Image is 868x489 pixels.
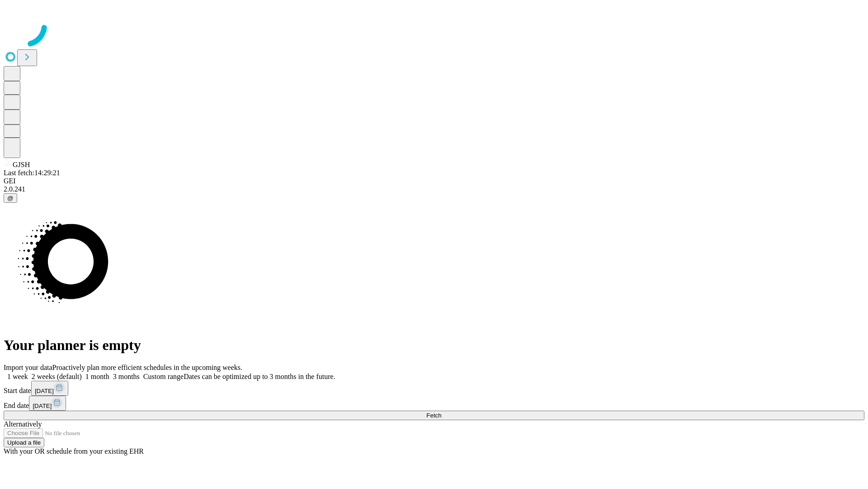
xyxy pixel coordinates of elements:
[4,193,17,203] button: @
[31,381,68,396] button: [DATE]
[4,396,864,411] div: End date
[184,373,335,380] span: Dates can be optimized up to 3 months in the future.
[35,388,54,394] span: [DATE]
[113,373,140,380] span: 3 months
[4,337,864,354] h1: Your planner is empty
[4,381,864,396] div: Start date
[4,169,60,177] span: Last fetch: 14:29:21
[7,195,14,201] span: @
[426,412,441,419] span: Fetch
[52,364,242,371] span: Proactively plan more efficient schedules in the upcoming weeks.
[4,185,864,193] div: 2.0.241
[33,403,52,409] span: [DATE]
[7,373,28,380] span: 1 week
[13,161,30,168] span: GJSH
[4,364,52,371] span: Import your data
[4,447,144,455] span: With your OR schedule from your existing EHR
[85,373,109,380] span: 1 month
[4,438,44,447] button: Upload a file
[4,411,864,420] button: Fetch
[143,373,184,380] span: Custom range
[32,373,82,380] span: 2 weeks (default)
[4,420,42,428] span: Alternatively
[4,177,864,185] div: GEI
[29,396,66,411] button: [DATE]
